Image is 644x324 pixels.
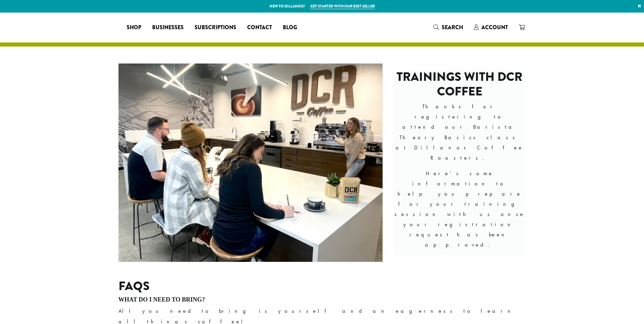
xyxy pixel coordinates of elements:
span: Contact [247,23,272,32]
p: Thanks for registering to attend our Barista Theory Basics class at Dillanos Coffee Roasters. [393,102,526,163]
a: Get started with our best seller [310,3,375,9]
a: Search [428,22,468,33]
span: Subscriptions [195,23,236,32]
span: Businesses [152,23,184,32]
h4: What do I need to bring? [118,296,526,304]
span: Search [442,23,463,31]
p: Here’s some information to help you prepare for your training session with us once your registrat... [393,168,526,250]
h2: FAQs [118,279,526,293]
img: Trainings at Dillanos Coffee Roasters [118,64,383,262]
span: Shop [127,23,141,32]
span: Account [481,23,508,31]
span: Blog [283,23,297,32]
a: Shop [121,22,147,33]
h2: TRAININGS WITH DCR COFFEE [393,70,526,99]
